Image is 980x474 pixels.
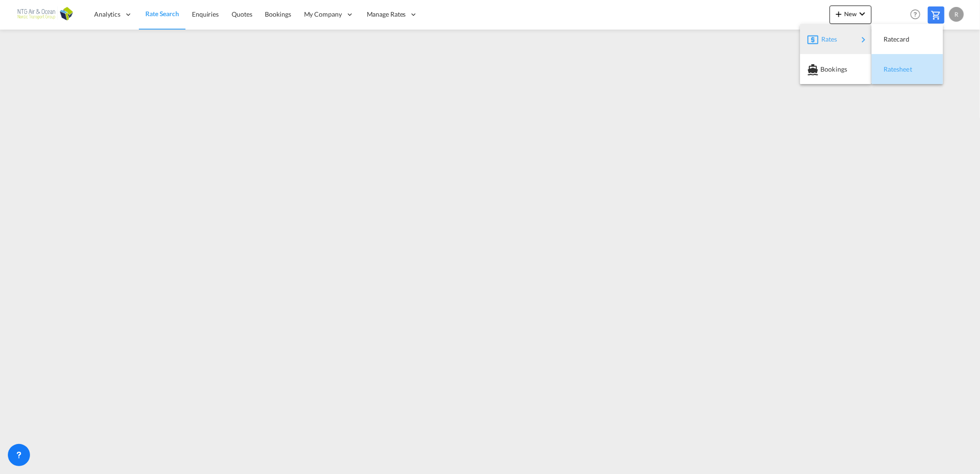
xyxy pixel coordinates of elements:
span: Ratesheet [884,60,894,79]
span: Rates [821,30,832,49]
div: Ratecard [879,28,936,51]
span: Ratecard [884,30,894,49]
span: Bookings [820,60,831,79]
md-icon: icon-chevron-right [858,34,869,45]
button: Bookings [800,54,872,84]
div: Ratesheet [879,58,936,81]
div: Bookings [807,58,864,81]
